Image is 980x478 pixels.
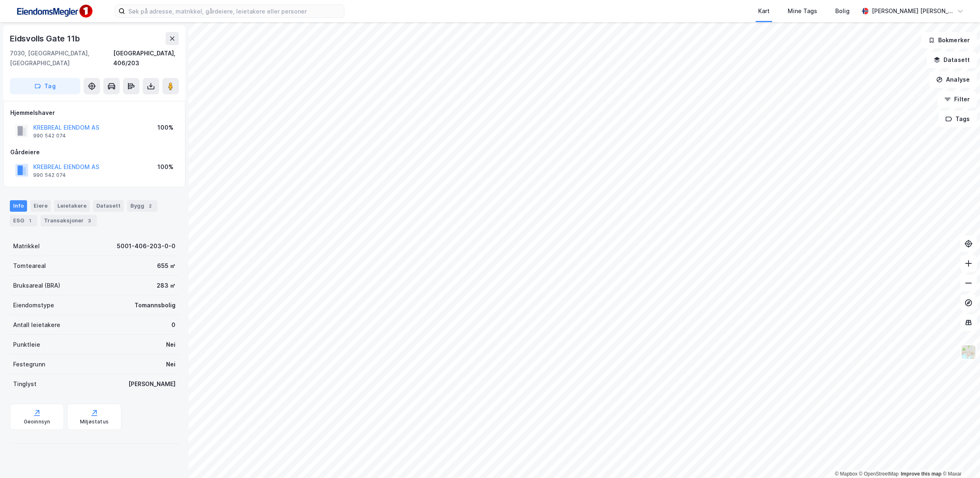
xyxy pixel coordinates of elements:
div: Tomteareal [13,261,46,271]
button: Bokmerker [921,32,977,48]
div: 655 ㎡ [157,261,175,271]
button: Filter [937,91,977,107]
div: Kart [758,6,770,16]
div: Bygg [127,200,157,212]
img: F4PB6Px+NJ5v8B7XTbfpPpyloAAAAASUVORK5CYII= [13,2,95,21]
button: Analyse [929,71,977,88]
div: 5001-406-203-0-0 [117,241,175,251]
div: Mine Tags [788,6,817,16]
input: Søk på adresse, matrikkel, gårdeiere, leietakere eller personer [125,5,344,17]
a: Improve this map [901,471,941,477]
div: Eidsvolls Gate 11b [10,32,81,45]
div: Tomannsbolig [134,300,175,310]
div: 2 [146,202,154,210]
div: 990 542 074 [33,172,66,178]
div: 100% [157,123,173,133]
div: 283 ㎡ [157,281,175,290]
div: Eiere [30,200,51,212]
div: Nei [166,340,175,350]
div: Datasett [93,200,124,212]
div: Geoinnsyn [24,419,50,425]
div: 0 [171,320,175,330]
div: ESG [10,215,37,226]
div: Kontrollprogram for chat [939,439,980,478]
div: Transaksjoner [41,215,97,226]
div: Leietakere [54,200,90,212]
div: [GEOGRAPHIC_DATA], 406/203 [113,48,179,68]
div: 3 [85,217,93,225]
div: Antall leietakere [13,320,60,330]
div: 1 [26,217,34,225]
div: Punktleie [13,340,40,350]
div: Bruksareal (BRA) [13,281,60,290]
div: Eiendomstype [13,300,54,310]
div: Gårdeiere [10,147,178,157]
a: OpenStreetMap [859,471,899,477]
div: Hjemmelshaver [10,108,178,118]
div: [PERSON_NAME] [PERSON_NAME] [872,6,954,16]
div: 7030, [GEOGRAPHIC_DATA], [GEOGRAPHIC_DATA] [10,48,113,68]
div: Matrikkel [13,241,40,251]
div: Miljøstatus [80,419,109,425]
button: Tag [10,78,80,94]
div: [PERSON_NAME] [128,379,175,389]
a: Mapbox [835,471,857,477]
iframe: Chat Widget [939,439,980,478]
div: 100% [157,162,173,172]
div: Nei [166,359,175,369]
div: Tinglyst [13,379,36,389]
div: 990 542 074 [33,133,66,139]
button: Datasett [927,52,977,68]
button: Tags [939,111,977,127]
div: Bolig [835,6,850,16]
img: Z [961,344,976,360]
div: Info [10,200,27,212]
div: Festegrunn [13,359,45,369]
